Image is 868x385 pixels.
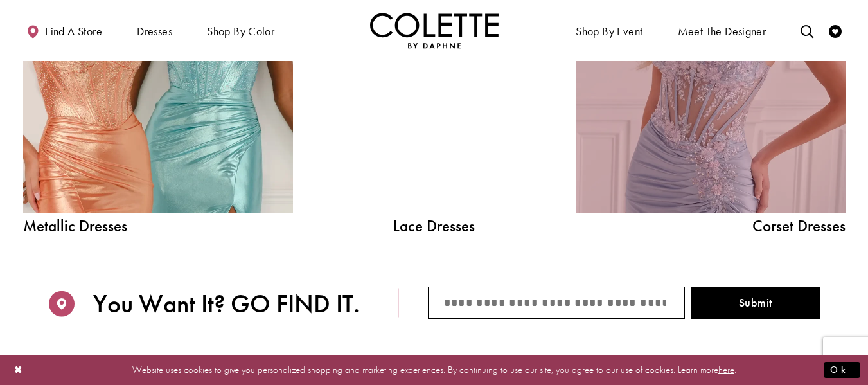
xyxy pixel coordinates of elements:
[93,289,360,319] span: You Want It? GO FIND IT.
[675,13,770,48] a: Meet the designer
[576,25,642,38] span: Shop By Event
[824,362,860,378] button: Submit Dialog
[93,361,775,379] p: Website uses cookies to give you personalized shopping and marketing experiences. By continuing t...
[678,25,766,38] span: Meet the designer
[23,218,293,234] span: Metallic Dresses
[207,25,274,38] span: Shop by color
[23,13,105,48] a: Find a store
[8,359,30,381] button: Close Dialog
[45,25,102,38] span: Find a store
[370,13,499,48] img: Colette by Daphne
[137,25,172,38] span: Dresses
[691,287,820,319] button: Submit
[204,13,278,48] span: Shop by color
[826,13,845,48] a: Check Wishlist
[134,13,175,48] span: Dresses
[370,13,499,48] a: Visit Home Page
[797,13,817,48] a: Toggle search
[428,287,685,319] input: City/State/ZIP code
[338,218,531,234] a: Lace Dresses
[398,287,846,319] form: Store Finder Form
[572,13,646,48] span: Shop By Event
[576,218,846,234] span: Corset Dresses
[718,363,734,376] a: here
